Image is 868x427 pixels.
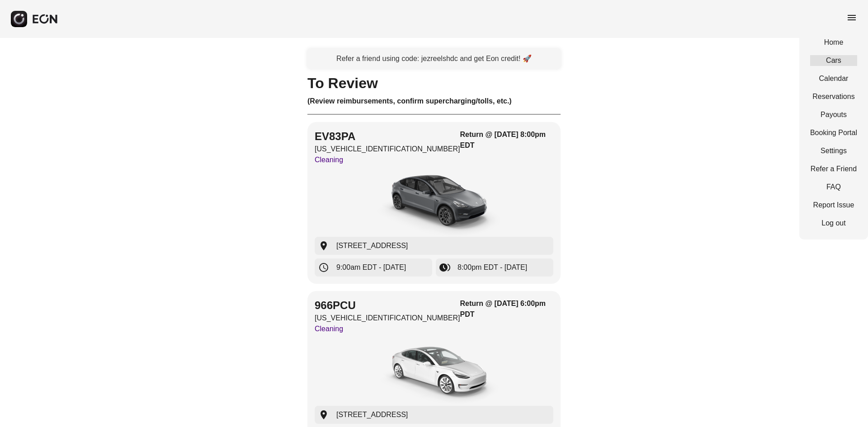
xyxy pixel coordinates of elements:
[336,240,408,251] span: [STREET_ADDRESS]
[315,313,460,324] p: [US_VEHICLE_IDENTIFICATION_NUMBER]
[810,55,857,66] a: Cars
[810,164,857,174] a: Refer a Friend
[307,78,561,89] h1: To Review
[366,338,502,406] img: car
[810,145,857,156] a: Settings
[810,91,857,102] a: Reservations
[810,200,857,211] a: Report Issue
[307,49,561,69] a: Refer a friend using code: jezreelshdc and get Eon credit! 🚀
[810,182,857,192] a: FAQ
[810,218,857,229] a: Log out
[460,129,553,151] h3: Return @ [DATE] 8:00pm EDT
[810,73,857,84] a: Calendar
[307,122,561,284] button: EV83PA[US_VEHICLE_IDENTIFICATION_NUMBER]CleaningReturn @ [DATE] 8:00pm EDTcar[STREET_ADDRESS]9:00...
[810,37,857,48] a: Home
[810,127,857,138] a: Booking Portal
[307,96,561,107] h3: (Review reimbursements, confirm supercharging/tolls, etc.)
[810,109,857,120] a: Payouts
[318,409,329,420] span: location_on
[458,262,527,273] span: 8:00pm EDT - [DATE]
[366,169,502,237] img: car
[315,144,460,155] p: [US_VEHICLE_IDENTIFICATION_NUMBER]
[336,262,406,273] span: 9:00am EDT - [DATE]
[846,12,857,23] span: menu
[315,298,460,313] h2: 966PCU
[318,240,329,251] span: location_on
[315,155,460,165] p: Cleaning
[315,324,460,334] p: Cleaning
[315,129,460,144] h2: EV83PA
[439,262,450,273] span: browse_gallery
[336,409,408,420] span: [STREET_ADDRESS]
[460,298,553,320] h3: Return @ [DATE] 6:00pm PDT
[318,262,329,273] span: schedule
